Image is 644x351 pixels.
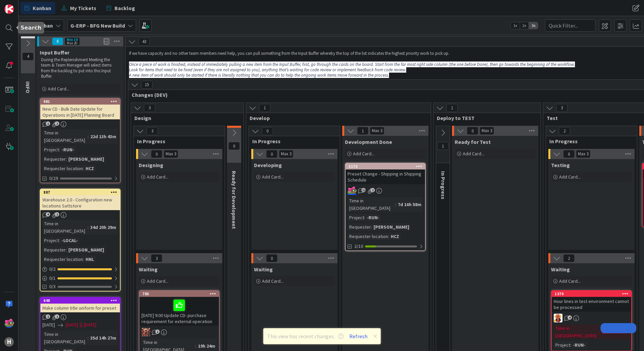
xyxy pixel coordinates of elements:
[463,151,484,157] span: Add Card...
[4,4,14,14] img: Visit kanbanzone.com
[102,2,139,14] a: Backlog
[345,139,392,145] span: Development Done
[372,129,382,132] div: Max 3
[365,214,381,221] div: -RUN-
[262,174,284,180] span: Add Card...
[48,86,69,92] span: Add Card...
[551,162,570,168] span: Testing
[40,98,121,183] a: 981New CD - Bulk Date Update for Operations in [DATE] Planning BoardTime in [GEOGRAPHIC_DATA]:22d...
[66,246,67,253] span: :
[571,341,587,349] div: -RUN-
[372,223,411,231] div: [PERSON_NAME]
[60,237,79,244] div: -LOCAL-
[40,265,120,273] div: 0/2
[141,328,150,337] img: JK
[67,155,106,163] div: [PERSON_NAME]
[267,332,344,340] span: This view has recent changes.
[42,256,83,263] div: Requester location
[254,162,282,168] span: Developing
[142,291,219,296] div: 785
[46,314,50,319] span: 2
[563,150,575,158] span: 0
[88,334,89,342] span: :
[88,133,89,140] span: :
[349,164,425,169] div: 1173
[259,104,270,112] span: 1
[552,291,631,297] div: 1370
[40,195,120,210] div: Warehouse 2.0 - Configuration new locations Sattstore
[25,81,31,93] span: INFO
[348,197,395,212] div: Time in [GEOGRAPHIC_DATA]
[364,214,365,221] span: :
[59,146,60,153] span: :
[559,278,581,284] span: Add Card...
[42,146,59,153] div: Project
[42,165,83,172] div: Requester location
[141,81,153,89] span: 15
[388,233,389,240] span: :
[43,190,120,195] div: 887
[529,22,538,29] span: 3x
[41,57,119,79] p: During the Replenishment Meeting the team & Team Manager will select items from the backlog to pu...
[361,188,366,192] span: 11
[89,224,118,231] div: 34d 20h 29m
[40,298,120,312] div: 648Make column title uniform for preset
[49,175,58,182] span: 0/29
[34,22,53,30] span: Kanban
[60,146,76,153] div: -RUN-
[43,99,120,104] div: 981
[556,104,568,112] span: 3
[262,127,273,135] span: 0
[353,151,375,157] span: Add Card...
[437,115,532,121] span: Deploy to TEST
[467,127,478,135] span: 0
[88,224,89,231] span: :
[437,142,449,150] span: 1
[67,38,78,41] div: Min 10
[40,304,120,312] div: Make column title uniform for preset
[559,127,570,135] span: 2
[195,342,196,350] span: :
[345,163,426,251] a: 1173Preset Change - Shipping in Shipping ScheduleJKTime in [GEOGRAPHIC_DATA]:7d 16h 58mProject:-R...
[139,162,163,168] span: Designing
[70,22,125,29] b: G-ERP - BFG New Build
[554,324,599,339] div: Time in [GEOGRAPHIC_DATA]
[55,121,59,126] span: 2
[89,334,118,342] div: 35d 14h 27m
[155,329,160,334] span: 1
[49,275,56,282] span: 0 / 1
[147,174,168,180] span: Add Card...
[67,246,106,253] div: [PERSON_NAME]
[371,188,375,192] span: 2
[151,150,162,158] span: 0
[549,138,629,145] span: In Progress
[545,19,595,32] input: Quick Filter...
[266,254,278,262] span: 0
[348,223,371,231] div: Requester
[46,121,50,126] span: 1
[250,115,422,121] span: Develop
[147,278,168,284] span: Add Card...
[568,315,572,320] span: 4
[599,328,600,336] span: :
[4,337,14,347] div: H
[40,99,120,119] div: 981New CD - Bulk Date Update for Operations in [DATE] Planning Board
[40,105,120,119] div: New CD - Bulk Date Update for Operations in [DATE] Planning Board
[83,256,84,263] span: :
[134,115,235,121] span: Design
[563,254,575,262] span: 2
[396,201,423,208] div: 7d 16h 58m
[281,152,291,156] div: Max 3
[151,254,162,262] span: 3
[252,138,331,145] span: In Progress
[554,341,570,349] div: Project
[552,291,631,312] div: 1370Hour lines in test environment cannot be processed
[40,189,120,195] div: 887
[138,38,150,46] span: 43
[139,291,219,326] div: 785[DATE] 9:00 Update CD- purchase requirement for external operation
[262,278,284,284] span: Add Card...
[21,2,55,14] a: Kanban
[266,150,278,158] span: 0
[455,139,491,145] span: Ready for Test
[42,246,66,253] div: Requester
